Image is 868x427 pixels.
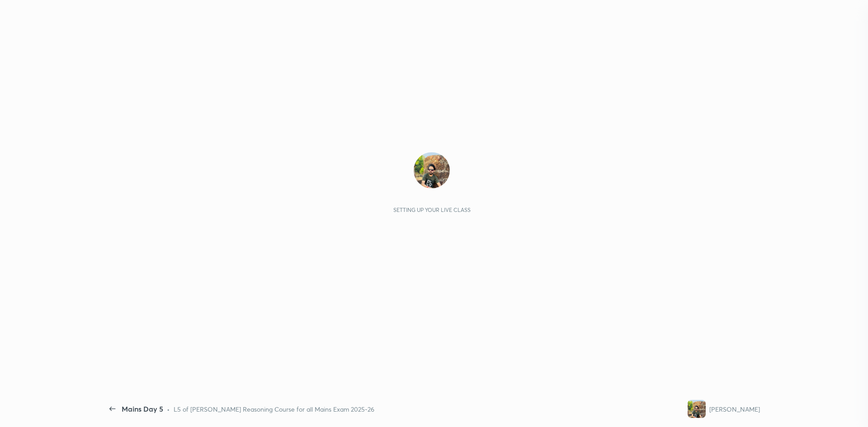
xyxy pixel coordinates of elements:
[688,400,706,418] img: 9f5e5bf9971e4a88853fc8dad0f60a4b.jpg
[414,152,450,188] img: 9f5e5bf9971e4a88853fc8dad0f60a4b.jpg
[393,206,471,213] div: Setting up your live class
[167,404,170,414] div: •
[122,404,163,414] div: Mains Day 5
[709,404,760,414] div: [PERSON_NAME]
[174,404,374,414] div: L5 of [PERSON_NAME] Reasoning Course for all Mains Exam 2025-26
